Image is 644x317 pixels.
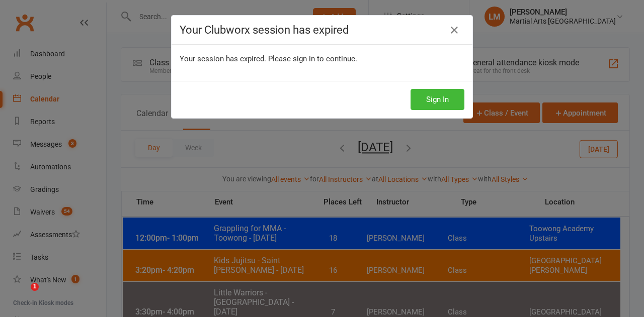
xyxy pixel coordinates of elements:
h4: Your Clubworx session has expired [180,24,464,36]
a: Close [446,22,462,38]
button: Sign In [411,89,464,110]
span: Your session has expired. Please sign in to continue. [180,54,357,63]
iframe: Intercom live chat [10,283,34,307]
span: 1 [31,283,39,291]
